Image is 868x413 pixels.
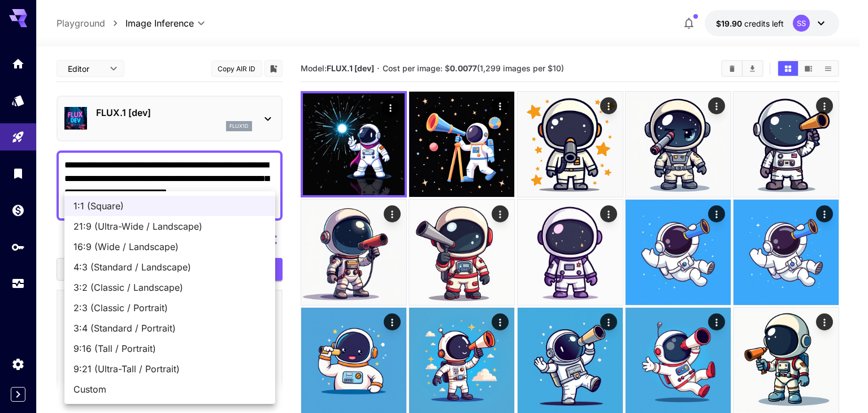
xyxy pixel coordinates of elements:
[73,342,266,355] span: 9:16 (Tall / Portrait)
[73,281,266,294] span: 3:2 (Classic / Landscape)
[73,362,266,376] span: 9:21 (Ultra-Tall / Portrait)
[73,382,266,396] span: Custom
[73,220,266,233] span: 21:9 (Ultra-Wide / Landscape)
[73,240,266,253] span: 16:9 (Wide / Landscape)
[73,199,266,213] span: 1:1 (Square)
[73,301,266,315] span: 2:3 (Classic / Portrait)
[73,321,266,335] span: 3:4 (Standard / Portrait)
[73,260,266,274] span: 4:3 (Standard / Landscape)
